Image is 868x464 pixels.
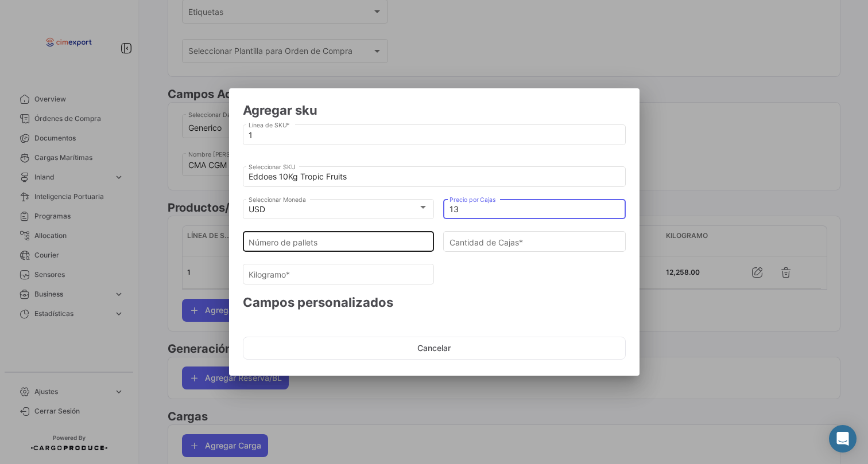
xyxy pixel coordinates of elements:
h2: Agregar sku [243,102,626,118]
div: Abrir Intercom Messenger [829,425,857,453]
h4: Campos personalizados [243,294,626,310]
input: Escriba para buscar... [249,172,619,182]
mat-select-trigger: USD [249,204,265,214]
button: Cancelar [243,337,626,360]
